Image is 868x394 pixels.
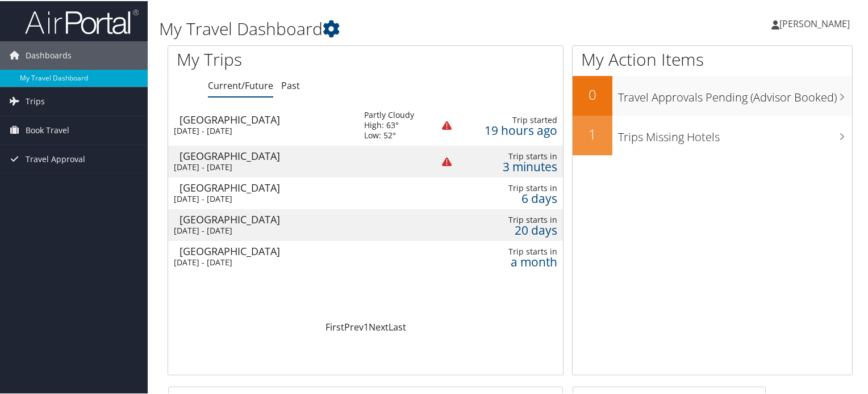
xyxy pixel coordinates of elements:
a: Next [369,320,389,332]
a: Past [281,78,300,91]
div: 19 hours ago [463,124,557,134]
img: alert-flat-solid-warning.png [442,156,452,166]
h3: Trips Missing Hotels [618,122,852,144]
div: [GEOGRAPHIC_DATA] [180,113,353,124]
a: Last [389,320,406,332]
span: Trips [26,86,45,115]
div: Trip started [463,114,557,124]
div: [GEOGRAPHIC_DATA] [180,150,353,160]
span: [PERSON_NAME] [779,16,850,29]
h3: Travel Approvals Pending (Advisor Booked) [618,83,852,104]
div: 6 days [463,192,557,202]
h2: 1 [573,124,612,143]
a: 0Travel Approvals Pending (Advisor Booked) [573,75,852,115]
div: [DATE] - [DATE] [174,161,347,171]
div: 3 minutes [463,160,557,171]
span: Dashboards [26,40,72,69]
h1: My Travel Dashboard [159,16,627,40]
a: 1 [364,320,369,332]
div: Trip starts in [463,150,557,160]
div: [DATE] - [DATE] [174,224,347,235]
div: High: 63° [364,119,414,129]
h1: My Action Items [573,46,852,70]
div: Partly Cloudy [364,109,414,119]
a: [PERSON_NAME] [771,6,861,40]
a: 1Trips Missing Hotels [573,115,852,154]
h2: 0 [573,84,612,103]
div: 20 days [463,224,557,234]
img: airportal-logo.png [25,7,139,34]
div: Trip starts in [463,214,557,224]
div: Trip starts in [463,182,557,192]
a: Current/Future [208,78,273,91]
div: [GEOGRAPHIC_DATA] [180,245,353,255]
img: alert-flat-solid-warning.png [442,120,452,129]
div: [GEOGRAPHIC_DATA] [180,213,353,223]
div: Low: 52° [364,129,414,139]
h1: My Trips [177,46,390,70]
div: [GEOGRAPHIC_DATA] [180,181,353,192]
div: a month [463,256,557,266]
span: Travel Approval [26,144,85,172]
div: [DATE] - [DATE] [174,193,347,203]
a: First [325,320,344,332]
div: [DATE] - [DATE] [174,256,347,266]
a: Prev [344,320,364,332]
span: Book Travel [26,115,69,143]
div: [DATE] - [DATE] [174,125,347,135]
div: Trip starts in [463,245,557,256]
